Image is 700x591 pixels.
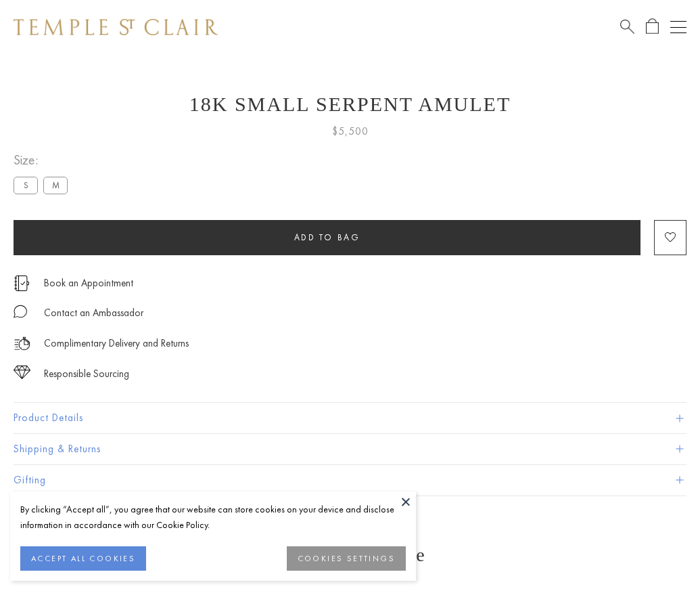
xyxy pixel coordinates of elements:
button: COOKIES SETTINGS [287,546,406,571]
img: icon_sourcing.svg [14,366,30,379]
div: Responsible Sourcing [44,366,129,382]
button: Product Details [14,403,686,433]
h1: 18K Small Serpent Amulet [14,93,686,116]
a: Open Shopping Bag [646,18,659,35]
span: Size: [14,149,73,171]
label: S [14,177,38,194]
div: Contact an Ambassador [44,305,143,322]
button: Gifting [14,465,686,496]
span: Add to bag [294,232,360,243]
button: Add to bag [14,220,640,255]
img: MessageIcon-01_2.svg [14,305,27,318]
a: Search [620,18,634,35]
p: Complimentary Delivery and Returns [44,335,189,352]
img: icon_delivery.svg [14,335,30,352]
span: $5,500 [332,123,369,140]
button: Shipping & Returns [14,434,686,464]
img: icon_appointment.svg [14,276,30,291]
a: Book an Appointment [44,276,133,290]
img: Temple St. Clair [14,19,218,35]
div: By clicking “Accept all”, you agree that our website can store cookies on your device and disclos... [20,502,406,533]
button: Open navigation [670,19,686,35]
button: ACCEPT ALL COOKIES [20,546,146,571]
label: M [43,177,68,194]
